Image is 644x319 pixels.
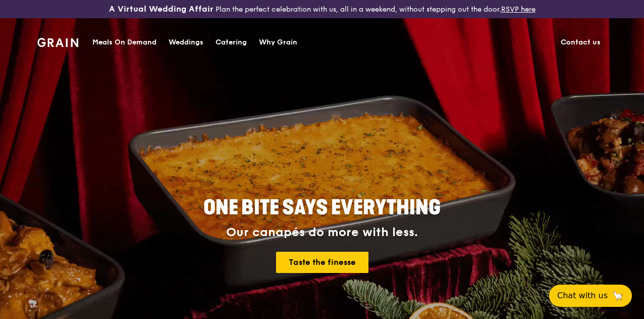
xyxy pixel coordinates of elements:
[549,285,632,307] button: Chat with us🦙
[108,4,537,14] div: Plan the perfect celebration with us, all in a weekend, without stepping out the door.
[169,27,203,58] div: Weddings
[140,225,504,240] div: Our canapés do more with less.
[501,5,535,14] a: RSVP here
[209,27,253,58] a: Catering
[203,196,441,220] span: ONE BITE SAYS EVERYTHING
[259,27,297,58] div: Why Grain
[216,27,247,58] div: Catering
[92,27,156,58] div: Meals On Demand
[37,38,78,47] img: Grain
[276,252,368,273] a: Taste the finesse
[253,27,303,58] a: Why Grain
[612,290,624,302] span: 🦙
[555,27,607,58] a: Contact us
[109,4,213,14] h3: A Virtual Wedding Affair
[37,26,78,57] a: GrainGrain
[557,290,608,302] span: Chat with us
[163,27,209,58] a: Weddings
